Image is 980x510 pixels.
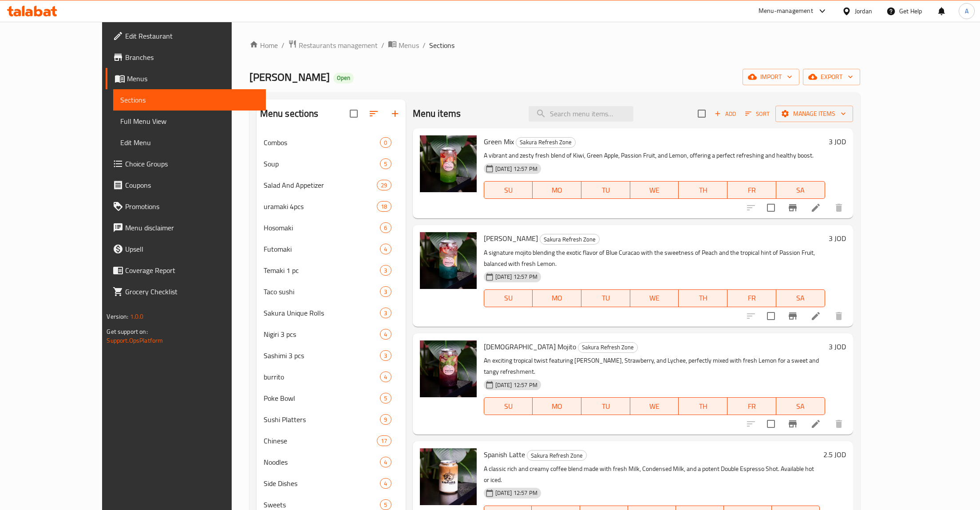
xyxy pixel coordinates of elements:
button: delete [828,305,850,327]
span: 9 [380,415,391,424]
span: Menus [127,73,259,84]
li: / [381,40,384,51]
a: Grocery Checklist [106,281,266,302]
div: items [377,435,391,446]
span: TU [585,292,627,304]
span: 4 [380,458,391,467]
div: items [377,180,391,190]
h2: Menu items [413,107,461,120]
span: Select section [692,104,711,123]
span: WE [634,400,676,413]
div: items [380,329,391,340]
div: items [380,265,391,276]
div: Soup5 [257,153,406,174]
span: MO [536,184,578,197]
span: Menu disclaimer [125,222,259,233]
span: Sections [429,40,454,51]
button: SU [484,289,533,307]
div: Salad And Appetizer29 [257,174,406,196]
div: Sakura Refresh Zone [578,342,638,353]
img: Asian Mojito [420,340,477,397]
span: 18 [377,202,391,211]
button: SA [776,397,825,415]
span: 3 [380,309,391,317]
span: SA [780,292,822,304]
span: TH [682,400,724,413]
div: items [380,137,391,148]
button: Branch-specific-item [782,413,803,435]
div: Sakura Refresh Zone [527,450,587,461]
span: Coverage Report [125,265,259,276]
span: Restaurants management [299,40,378,51]
span: Add item [711,107,739,121]
div: Futomaki4 [257,238,406,260]
a: Coverage Report [106,260,266,281]
span: MO [536,400,578,413]
div: uramaki 4pcs [264,201,377,212]
li: / [423,40,426,51]
span: 5 [380,160,391,168]
span: Get support on: [107,326,147,337]
a: Edit Restaurant [106,25,266,47]
h6: 3 JOD [829,232,846,245]
span: burrito [264,372,380,382]
span: Sweets [264,499,380,510]
span: Sakura Refresh Zone [527,451,586,461]
span: [DATE] 12:57 PM [492,273,541,281]
a: Choice Groups [106,153,266,174]
span: FR [731,184,773,197]
span: 4 [380,479,391,488]
img: Sakura Mojito [420,232,477,289]
h2: Menu sections [260,107,319,120]
span: Combos [264,137,380,148]
span: Temaki 1 pc [264,265,380,276]
span: Taco sushi [264,286,380,297]
div: Combos0 [257,132,406,153]
span: Side Dishes [264,478,380,489]
span: FR [731,400,773,413]
button: SA [776,181,825,199]
button: TU [581,397,630,415]
span: Menus [399,40,419,51]
button: SU [484,397,533,415]
span: export [810,71,853,83]
button: Manage items [775,106,853,122]
div: items [380,372,391,382]
span: 3 [380,288,391,296]
span: 5 [380,394,391,403]
a: Edit menu item [810,419,821,429]
button: TU [581,181,630,199]
button: Add [711,107,739,121]
button: WE [630,397,679,415]
span: [PERSON_NAME] [249,67,330,87]
div: Jordan [855,6,872,16]
a: Menu disclaimer [106,217,266,238]
span: 17 [377,437,391,445]
span: 5 [380,501,391,509]
a: Edit menu item [810,202,821,213]
div: Salad And Appetizer [264,180,377,190]
div: Sakura Refresh Zone [540,234,600,245]
span: Grocery Checklist [125,286,259,297]
span: TU [585,184,627,197]
div: Soup [264,158,380,169]
span: Promotions [125,201,259,212]
button: FR [727,289,776,307]
span: SU [488,184,530,197]
h6: 2.5 JOD [823,448,846,461]
button: Branch-specific-item [782,197,803,218]
span: 4 [380,330,391,339]
a: Sections [113,89,266,111]
span: Branches [125,52,259,63]
span: Select to update [762,415,780,433]
span: Edit Restaurant [125,31,259,41]
span: Sakura Refresh Zone [540,234,599,245]
span: 29 [377,181,391,190]
a: Edit Menu [113,132,266,153]
span: Select to update [762,198,780,217]
a: Restaurants management [288,40,378,51]
img: Spanish Latte [420,448,477,505]
div: items [380,414,391,425]
span: [DEMOGRAPHIC_DATA] Mojito [484,340,576,353]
